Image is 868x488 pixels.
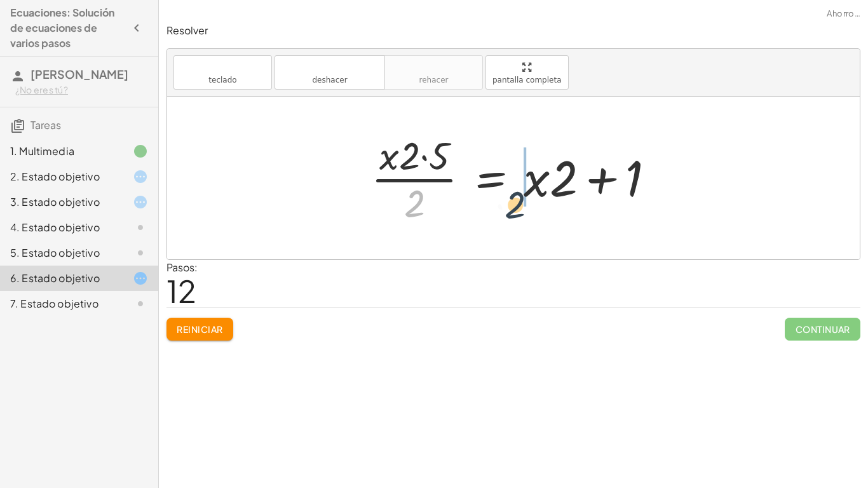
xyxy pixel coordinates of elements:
font: 3. Estado objetivo [10,195,100,208]
font: 2. Estado objetivo [10,170,100,183]
i: Task not started. [133,296,148,311]
button: tecladoteclado [173,55,272,90]
i: Task started. [133,194,148,210]
font: 1. Multimedia [10,144,74,158]
font: 12 [166,271,196,310]
button: Reiniciar [166,318,233,341]
font: deshacer [312,76,347,85]
i: Task finished. [133,144,148,159]
font: teclado [180,61,265,73]
font: deshacer [281,61,378,73]
button: deshacerdeshacer [275,55,385,90]
i: Task not started. [133,220,148,235]
font: Resolver [166,24,208,37]
font: 6. Estado objetivo [10,271,100,285]
font: Pasos: [166,261,198,274]
font: pantalla completa [492,76,562,85]
font: 7. Estado objetivo [10,297,98,310]
font: Ahorro… [827,8,860,18]
i: Task started. [133,169,148,184]
font: Reiniciar [177,323,222,335]
i: Task not started. [133,245,148,261]
font: Ecuaciones: Solución de ecuaciones de varios pasos [10,6,114,50]
font: rehacer [419,76,449,85]
font: Tareas [31,118,61,132]
button: pantalla completa [485,55,569,90]
font: ¿No eres tú? [15,84,68,95]
font: teclado [208,76,236,85]
i: Task started. [133,271,148,286]
font: rehacer [391,61,476,73]
button: rehacerrehacer [384,55,483,90]
font: 5. Estado objetivo [10,246,100,259]
font: 4. Estado objetivo [10,220,100,234]
font: [PERSON_NAME] [31,67,128,81]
